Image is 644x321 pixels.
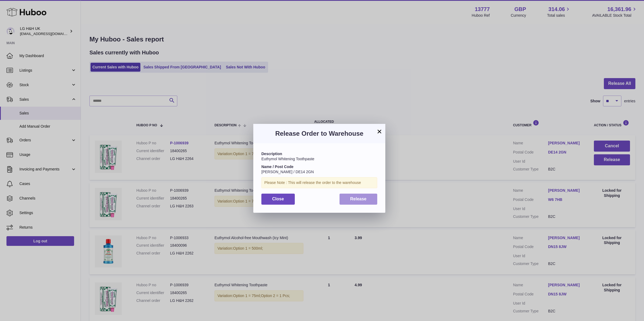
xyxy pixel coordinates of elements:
[376,128,383,135] button: ×
[261,170,314,174] span: [PERSON_NAME] / DE14 2GN
[261,194,295,205] button: Close
[261,157,314,161] span: Euthymol Whitening Toothpaste
[261,152,282,156] strong: Description
[261,165,293,169] strong: Name / Post Code
[261,129,377,138] h3: Release Order to Warehouse
[340,194,378,205] button: Release
[261,177,377,188] div: Please Note : This will release the order to the warehouse
[272,197,284,201] span: Close
[350,197,367,201] span: Release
